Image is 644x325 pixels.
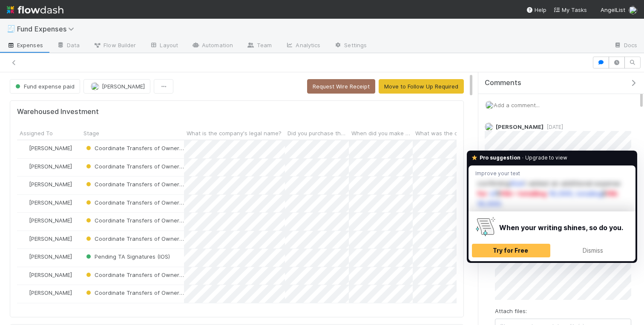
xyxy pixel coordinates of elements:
span: [PERSON_NAME] [29,163,72,170]
div: [PERSON_NAME] [20,234,72,243]
div: [PERSON_NAME] [20,162,72,171]
h5: Warehoused Investment [17,108,99,116]
span: [PERSON_NAME] [29,217,72,224]
span: Add a comment... [494,102,540,108]
span: 🧾 [7,25,15,32]
div: [PERSON_NAME] [20,198,72,207]
span: [PERSON_NAME] [102,83,145,90]
img: avatar_abca0ba5-4208-44dd-8897-90682736f166.png [629,6,637,14]
span: AngelList [601,6,625,13]
div: Coordinate Transfers of Ownership to Fund (VCA) [84,198,184,207]
img: avatar_9d20afb4-344c-4512-8880-fee77f5fe71b.png [21,271,28,278]
span: Coordinate Transfers of Ownership to Fund (VCA) [84,235,230,242]
span: Assigned To [20,129,53,137]
span: [PERSON_NAME] [29,289,72,296]
span: [PERSON_NAME] [29,235,72,242]
a: Team [240,39,279,53]
div: Coordinate Transfers of Ownership to Fund (VCA) [84,180,184,188]
div: [PERSON_NAME] [20,180,72,188]
span: [PERSON_NAME] [496,123,543,130]
div: Pending TA Signatures (IOS) [84,252,170,261]
span: Coordinate Transfers of Ownership to Fund (VCA) [84,145,230,151]
a: Data [50,39,86,53]
a: Analytics [279,39,327,53]
a: Layout [143,39,185,53]
div: [PERSON_NAME] [20,144,72,152]
img: logo-inverted-e16ddd16eac7371096b0.svg [7,3,63,17]
img: avatar_abca0ba5-4208-44dd-8897-90682736f166.png [91,82,99,91]
span: Coordinate Transfers of Ownership to Fund (VCA) [84,181,230,188]
img: avatar_9d20afb4-344c-4512-8880-fee77f5fe71b.png [21,235,28,242]
span: My Tasks [553,6,587,13]
span: Fund Expenses [17,25,78,33]
div: Coordinate Transfers of Ownership to Fund (VCA) [84,162,184,171]
div: Coordinate Transfers of Ownership to Fund (VCA) [84,271,184,279]
div: [PERSON_NAME] [20,271,72,279]
img: avatar_9d20afb4-344c-4512-8880-fee77f5fe71b.png [21,181,28,188]
img: avatar_ddac2f35-6c49-494a-9355-db49d32eca49.png [485,123,493,131]
img: avatar_9d20afb4-344c-4512-8880-fee77f5fe71b.png [21,217,28,224]
div: Coordinate Transfers of Ownership to Fund (VCA) [84,144,184,152]
span: Comments [485,79,521,87]
span: Expenses [7,41,43,49]
span: When did you make the investment? [351,129,411,137]
span: Flow Builder [93,41,136,49]
span: Fund expense paid [14,83,75,90]
span: [PERSON_NAME] [29,271,72,278]
span: Pending TA Signatures (IOS) [84,253,170,260]
a: Docs [607,39,644,53]
div: Coordinate Transfers of Ownership to Fund (VCA) [84,288,184,297]
button: [PERSON_NAME] [83,79,150,94]
a: Flow Builder [86,39,143,53]
span: What was the original purchase price of the asset? [415,129,474,137]
span: [PERSON_NAME] [29,199,72,206]
button: Fund expense paid [10,79,80,94]
a: My Tasks [553,6,587,14]
div: [PERSON_NAME] [20,288,72,297]
img: avatar_9d20afb4-344c-4512-8880-fee77f5fe71b.png [21,289,28,296]
span: Coordinate Transfers of Ownership to Fund (VCA) [84,289,230,296]
label: Attach files: [495,307,527,315]
img: avatar_abca0ba5-4208-44dd-8897-90682736f166.png [485,101,494,109]
span: [PERSON_NAME] [29,253,72,260]
div: Coordinate Transfers of Ownership to Fund (VCA) [84,234,184,243]
div: Coordinate Transfers of Ownership to Fund (VCA) [84,216,184,225]
div: [PERSON_NAME] [20,252,72,261]
img: avatar_9d20afb4-344c-4512-8880-fee77f5fe71b.png [21,145,28,151]
span: Coordinate Transfers of Ownership to Fund (VCA) [84,199,230,206]
a: Automation [185,39,240,53]
span: Stage [83,129,99,137]
span: Coordinate Transfers of Ownership to Fund (VCA) [84,271,230,278]
div: Help [526,6,546,14]
span: Coordinate Transfers of Ownership to Fund (VCA) [84,217,230,224]
a: Settings [327,39,374,53]
span: What is the company's legal name? [187,129,282,137]
img: avatar_12dd09bb-393f-4edb-90ff-b12147216d3f.png [21,253,28,260]
button: Request Wire Receipt [307,79,375,94]
span: [DATE] [543,124,563,130]
span: [PERSON_NAME] [29,145,72,151]
span: Did you purchase the asset directly from the company? [287,129,347,137]
span: Coordinate Transfers of Ownership to Fund (VCA) [84,163,230,170]
div: [PERSON_NAME] [20,216,72,225]
button: Move to Follow Up Required [379,79,464,94]
img: avatar_9d20afb4-344c-4512-8880-fee77f5fe71b.png [21,163,28,170]
span: [PERSON_NAME] [29,181,72,188]
img: avatar_9d20afb4-344c-4512-8880-fee77f5fe71b.png [21,199,28,206]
